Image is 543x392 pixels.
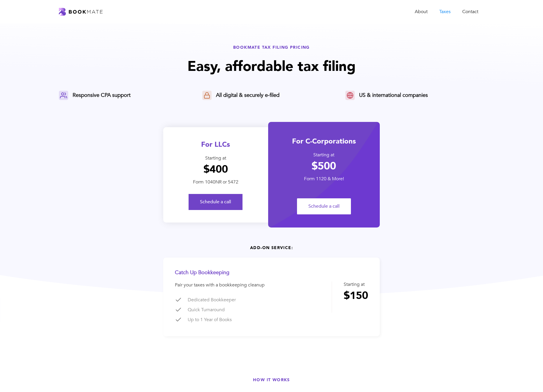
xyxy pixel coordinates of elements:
[59,8,103,16] a: home
[456,6,484,18] a: Contact
[268,136,380,146] div: For C-Corporations
[189,194,242,210] a: Schedule a call
[163,140,268,149] div: For LLCs
[163,155,268,161] div: Starting at
[175,282,269,288] div: Pair your taxes with a bookkeeping cleanup
[188,306,269,313] div: Quick Turnaround
[59,377,484,383] div: HOW IT WORKS
[188,316,269,323] div: Up to 1 Year of Books
[175,269,269,276] div: Catch Up Bookkeeping
[409,6,433,18] a: About
[73,92,131,99] div: Responsive CPA support
[433,6,456,18] a: Taxes
[59,57,484,76] h1: Easy, affordable tax filing
[359,92,428,99] div: US & international companies
[344,281,368,288] div: Starting at
[188,296,269,303] div: Dedicated Bookkeeper
[268,176,380,182] div: Form 1120 & More!
[297,198,351,214] a: Schedule a call
[216,92,280,99] div: All digital & securely e-filed
[268,152,380,158] div: Starting at
[268,160,380,173] h1: $500
[344,289,368,302] h1: $150
[163,163,268,176] h1: $400
[59,245,484,251] div: ADD-ON SERVICE:
[59,45,484,50] div: BOOKMATE TAX FILING PRICING
[163,179,268,185] div: Form 1040NR or 5472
